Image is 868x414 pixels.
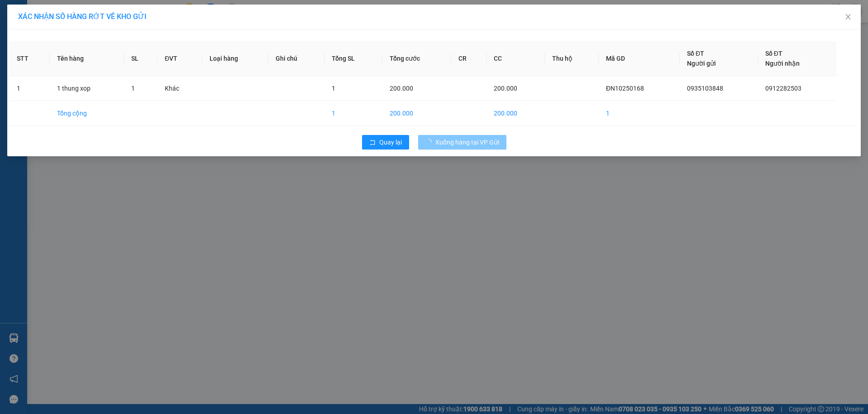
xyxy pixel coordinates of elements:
[324,41,382,76] th: Tổng SL
[494,85,517,92] span: 200.000
[10,41,50,76] th: STT
[765,85,801,92] span: 0912282503
[50,41,124,76] th: Tên hàng
[765,60,800,67] span: Người nhận
[425,139,435,145] span: loading
[379,137,402,147] span: Quay lại
[157,76,202,101] td: Khác
[451,41,486,76] th: CR
[362,135,409,149] button: rollbackQuay lại
[332,85,335,92] span: 1
[545,41,599,76] th: Thu hộ
[599,101,680,126] td: 1
[599,41,680,76] th: Mã GD
[418,135,506,149] button: Xuống hàng tại VP Gửi
[124,41,157,76] th: SL
[268,41,324,76] th: Ghi chú
[382,41,452,76] th: Tổng cước
[369,139,376,146] span: rollback
[844,13,852,20] span: close
[687,50,704,57] span: Số ĐT
[606,85,644,92] span: ĐN10250168
[10,76,50,101] td: 1
[687,85,723,92] span: 0935103848
[157,41,202,76] th: ĐVT
[382,101,452,126] td: 200.000
[765,50,782,57] span: Số ĐT
[202,41,269,76] th: Loại hàng
[324,101,382,126] td: 1
[131,85,135,92] span: 1
[435,137,499,147] span: Xuống hàng tại VP Gửi
[835,5,861,30] button: Close
[486,101,545,126] td: 200.000
[687,60,716,67] span: Người gửi
[18,12,147,21] span: XÁC NHẬN SỐ HÀNG RỚT VỀ KHO GỬI
[50,76,124,101] td: 1 thung xop
[50,101,124,126] td: Tổng cộng
[486,41,545,76] th: CC
[390,85,413,92] span: 200.000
